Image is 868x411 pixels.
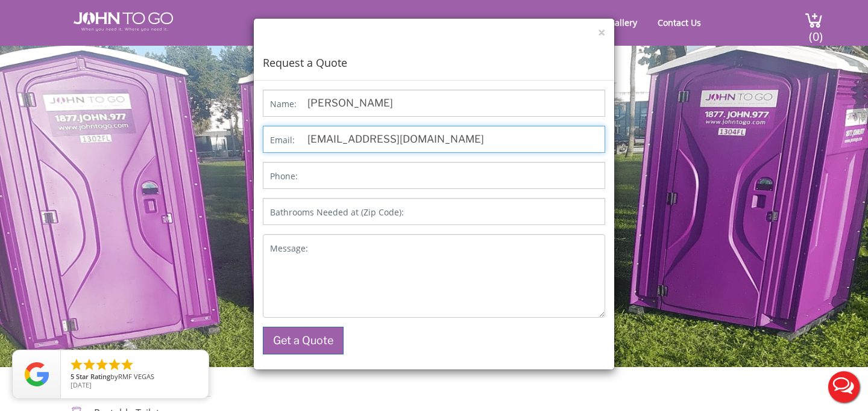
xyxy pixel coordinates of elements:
[270,243,308,255] label: Message:
[95,357,109,372] li: 
[270,170,298,182] label: Phone:
[69,357,84,372] li: 
[107,357,122,372] li: 
[25,362,49,386] img: Review Rating
[71,380,92,389] span: [DATE]
[270,98,297,110] label: Name:
[71,373,199,382] span: by
[263,327,344,354] button: Get a Quote
[270,206,404,218] label: Bathrooms Needed at (Zip Code):
[270,134,295,146] label: Email:
[118,372,154,381] span: RMF VEGAS
[263,39,605,71] h4: Request a Quote
[598,26,605,39] button: ×
[82,357,96,372] li: 
[820,363,868,411] button: Live Chat
[76,372,110,381] span: Star Rating
[71,372,74,381] span: 5
[120,357,134,372] li: 
[254,81,614,369] form: Contact form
